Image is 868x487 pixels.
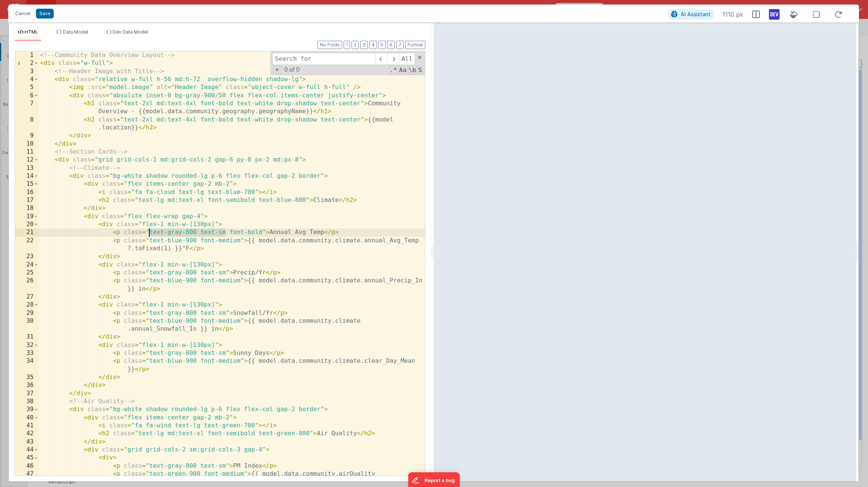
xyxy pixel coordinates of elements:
[389,66,398,74] span: RegExp Search
[405,41,425,49] button: Format
[15,446,39,454] div: 44
[15,470,39,486] div: 47
[15,269,39,277] div: 25
[15,438,39,446] div: 43
[15,253,39,260] div: 23
[25,29,38,35] span: HTML
[399,53,415,65] span: Alt-Enter
[15,373,39,381] div: 35
[15,116,39,132] div: 8
[15,100,39,116] div: 7
[15,341,39,349] div: 32
[398,66,407,74] span: CaseSensitive Search
[15,180,39,188] div: 15
[15,156,39,164] div: 12
[15,164,39,172] div: 13
[15,390,39,398] div: 37
[378,41,386,49] button: 5
[273,66,281,74] span: Toggel Replace mode
[681,11,711,17] span: AI Assistant
[15,92,39,100] div: 6
[15,333,39,341] div: 31
[15,148,39,156] div: 11
[408,66,417,74] span: Whole Word Search
[15,213,39,220] div: 19
[417,66,423,74] span: Search In Selection
[344,41,350,49] button: 1
[369,41,377,49] button: 4
[15,140,39,148] div: 10
[15,220,39,228] div: 20
[396,41,404,49] button: 7
[387,41,395,49] button: 6
[360,41,368,49] button: 3
[15,59,39,67] div: 2
[15,237,39,253] div: 22
[15,261,39,269] div: 24
[318,41,342,49] button: No Folds
[15,309,39,317] div: 29
[15,83,39,91] div: 5
[15,228,39,236] div: 21
[63,29,88,35] span: Data Model
[15,398,39,405] div: 38
[36,9,54,18] button: Save
[15,405,39,413] div: 39
[281,66,302,73] span: 0 of 0
[15,196,39,204] div: 17
[15,454,39,462] div: 45
[15,277,39,293] div: 26
[722,10,743,19] span: 1110 px
[15,349,39,357] div: 33
[15,422,39,430] div: 41
[15,132,39,140] div: 9
[15,188,39,196] div: 16
[15,204,39,212] div: 18
[15,317,39,333] div: 30
[15,51,39,59] div: 1
[352,41,359,49] button: 2
[668,9,713,19] button: AI Assistant
[15,293,39,301] div: 27
[15,301,39,309] div: 28
[15,172,39,180] div: 14
[272,53,375,65] input: Search for
[15,68,39,76] div: 3
[113,29,148,35] span: Dev Data Model
[15,381,39,389] div: 36
[15,414,39,422] div: 40
[15,76,39,83] div: 4
[15,357,39,373] div: 34
[15,462,39,470] div: 46
[15,430,39,438] div: 42
[11,8,34,19] button: Cancel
